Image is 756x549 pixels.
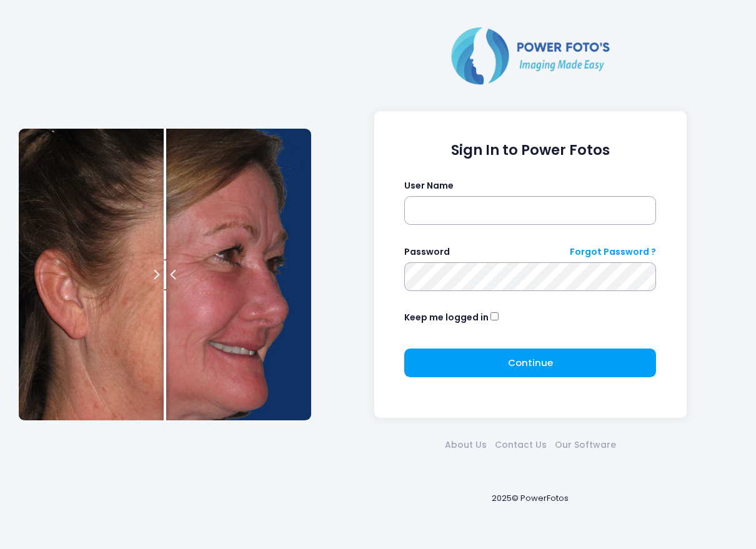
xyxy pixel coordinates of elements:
[404,311,489,324] label: Keep me logged in
[550,438,620,452] a: Our Software
[404,179,454,192] label: User Name
[404,245,450,259] label: Password
[490,438,550,452] a: Contact Us
[323,472,737,525] div: 2025© PowerFotos
[570,245,656,259] a: Forgot Password ?
[404,349,656,377] button: Continue
[446,24,615,87] img: Logo
[508,356,553,369] span: Continue
[440,438,490,452] a: About Us
[404,142,656,159] h1: Sign In to Power Fotos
